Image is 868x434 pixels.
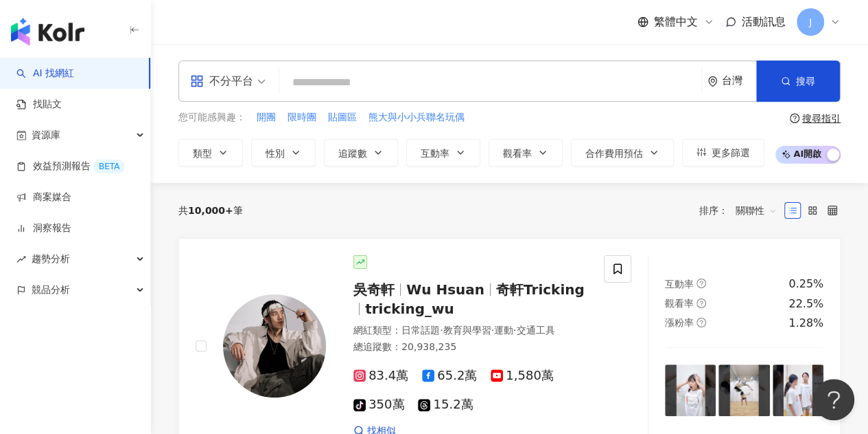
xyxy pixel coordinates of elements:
[491,369,554,383] span: 1,580萬
[585,148,643,159] span: 合作費用預估
[788,296,823,312] div: 22.5%
[494,325,513,336] span: 運動
[353,340,587,354] div: 總追蹤數 ： 20,938,235
[796,76,815,87] span: 搜尋
[718,365,769,415] img: post-image
[418,398,473,412] span: 15.2萬
[696,318,706,327] span: question-circle
[11,18,84,45] img: logo
[257,111,276,124] span: 開團
[421,148,449,159] span: 互動率
[802,113,841,124] div: 搜尋指引
[496,281,585,298] span: 奇軒Tricking
[353,369,408,383] span: 83.4萬
[178,205,243,216] div: 共 筆
[406,281,484,298] span: Wu Hsuan
[809,14,812,30] span: J
[178,111,246,124] span: 您可能感興趣：
[328,111,357,124] span: 貼圖區
[422,369,477,383] span: 65.2萬
[665,365,716,415] img: post-image
[406,139,480,166] button: 互動率
[190,70,253,92] div: 不分平台
[16,67,74,80] a: searchAI 找網紅
[516,325,554,336] span: 交通工具
[266,148,285,159] span: 性別
[16,160,125,173] a: 效益預測報告BETA
[16,191,71,204] a: 商案媒合
[401,325,440,336] span: 日常話題
[178,139,243,166] button: 類型
[251,139,316,166] button: 性別
[188,205,233,216] span: 10,000+
[742,15,786,28] span: 活動訊息
[712,147,750,158] span: 更多篩選
[338,148,367,159] span: 追蹤數
[571,139,674,166] button: 合作費用預估
[288,111,316,124] span: 限時團
[489,139,563,166] button: 觀看率
[788,316,823,331] div: 1.28%
[223,294,326,398] img: KOL Avatar
[756,61,840,102] button: 搜尋
[788,276,823,292] div: 0.25%
[699,199,784,221] div: 排序：
[491,325,493,336] span: ·
[503,148,532,159] span: 觀看率
[327,110,357,125] button: 貼圖區
[440,325,443,336] span: ·
[722,75,756,87] div: 台灣
[193,148,212,159] span: 類型
[513,325,516,336] span: ·
[353,281,395,298] span: 吳奇軒
[32,274,70,305] span: 競品分析
[682,139,764,166] button: 更多篩選
[654,14,698,30] span: 繁體中文
[368,110,465,125] button: 熊大與小小兵聯名玩偶
[324,139,398,166] button: 追蹤數
[813,379,854,420] iframe: Help Scout Beacon - Open
[707,76,718,87] span: environment
[665,279,694,290] span: 互動率
[353,324,587,338] div: 網紅類型 ：
[287,110,317,125] button: 限時團
[365,301,454,317] span: tricking_wu
[736,199,777,221] span: 關聯性
[353,398,404,412] span: 350萬
[773,365,823,415] img: post-image
[16,98,62,111] a: 找貼文
[790,113,799,123] span: question-circle
[368,111,465,124] span: 熊大與小小兵聯名玩偶
[443,325,491,336] span: 教育與學習
[256,110,277,125] button: 開團
[16,254,26,264] span: rise
[16,221,71,235] a: 洞察報告
[665,298,694,309] span: 觀看率
[696,299,706,308] span: question-circle
[696,279,706,288] span: question-circle
[32,243,70,274] span: 趨勢分析
[190,74,204,88] span: appstore
[32,120,60,151] span: 資源庫
[665,317,694,328] span: 漲粉率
